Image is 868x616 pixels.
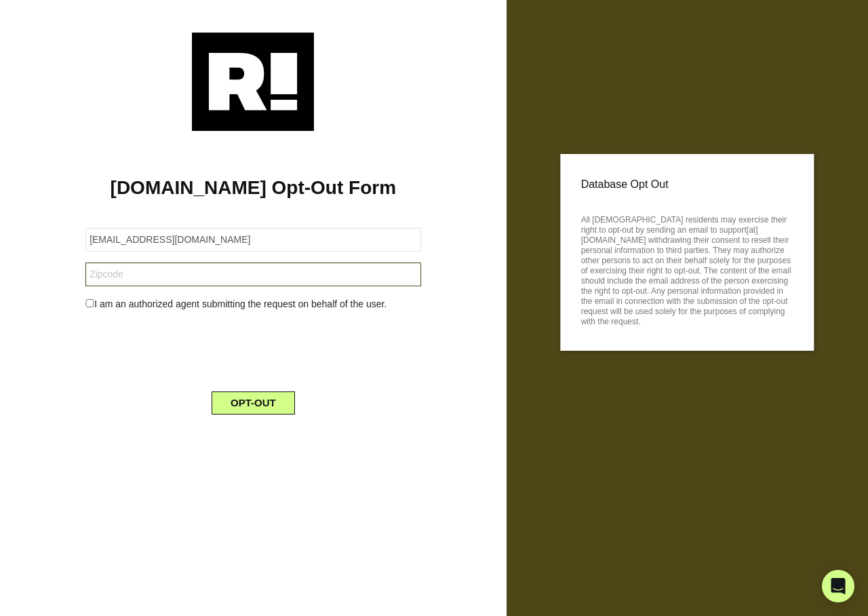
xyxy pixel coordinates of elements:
[150,322,356,375] iframe: reCAPTCHA
[212,391,295,415] button: OPT-OUT
[822,570,854,602] div: Open Intercom Messenger
[581,211,793,327] p: All [DEMOGRAPHIC_DATA] residents may exercise their right to opt-out by sending an email to suppo...
[85,228,420,252] input: Email Address
[192,33,314,131] img: Retention.com
[20,176,486,199] h1: [DOMAIN_NAME] Opt-Out Form
[581,174,793,195] p: Database Opt Out
[75,297,431,311] div: I am an authorized agent submitting the request on behalf of the user.
[85,263,420,286] input: Zipcode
